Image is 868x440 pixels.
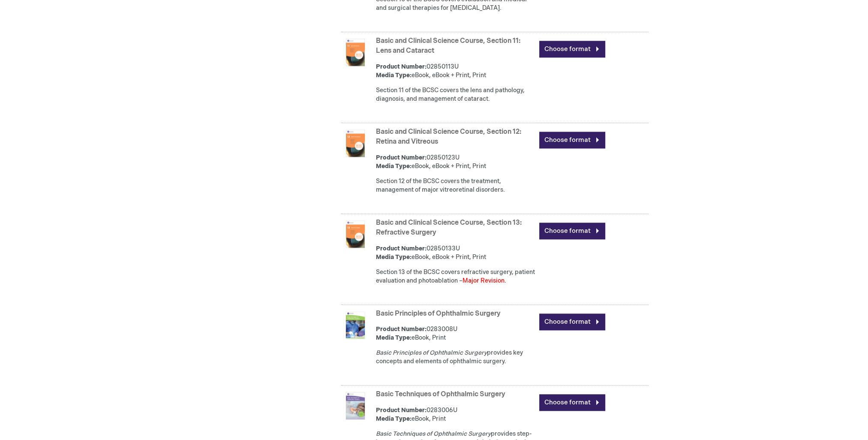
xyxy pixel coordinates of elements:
[376,268,535,285] div: Section 13 of the BCSC covers refractive surgery, patient evaluation and photoablation – .
[376,349,487,356] em: Basic Principles of Ophthalmic Surgery
[376,63,535,80] div: 02850113U eBook, eBook + Print, Print
[376,334,411,341] strong: Media Type:
[376,325,426,333] strong: Product Number:
[376,86,535,103] div: Section 11 of the BCSC covers the lens and pathology, diagnosis, and management of cataract.
[376,163,411,170] strong: Media Type:
[376,72,411,79] strong: Media Type:
[376,63,426,70] strong: Product Number:
[539,132,605,148] a: Choose format
[376,154,426,161] strong: Product Number:
[342,220,369,248] img: Basic and Clinical Science Course, Section 13: Refractive Surgery
[342,39,369,66] img: Basic and Clinical Science Course, Section 11: Lens and Cataract
[376,415,411,422] strong: Media Type:
[342,130,369,157] img: Basic and Clinical Science Course, Section 12: Retina and Vitreous
[376,310,501,318] a: Basic Principles of Ophthalmic Surgery
[376,390,505,398] a: Basic Techniques of Ophthalmic Surgery
[376,245,426,252] strong: Product Number:
[539,394,605,411] a: Choose format
[376,253,411,261] strong: Media Type:
[539,223,605,239] a: Choose format
[539,313,605,330] a: Choose format
[376,177,535,194] div: Section 12 of the BCSC covers the treatment, management of major vitreoretinal disorders.
[376,406,535,423] div: 0283006U eBook, Print
[342,311,369,339] img: Basic Principles of Ophthalmic Surgery
[376,37,520,55] a: Basic and Clinical Science Course, Section 11: Lens and Cataract
[376,244,535,262] div: 02850133U eBook, eBook + Print, Print
[342,392,369,419] img: Basic Techniques of Ophthalmic Surgery
[463,277,505,284] font: Major Revision
[376,349,535,366] p: provides key concepts and elements of ophthalmic surgery.
[376,325,535,342] div: 0283008U eBook, Print
[376,154,535,171] div: 02850123U eBook, eBook + Print, Print
[376,430,491,437] em: Basic Techniques of Ophthalmic Surgery
[376,407,426,414] strong: Product Number:
[539,41,605,57] a: Choose format
[376,128,521,146] a: Basic and Clinical Science Course, Section 12: Retina and Vitreous
[376,219,522,237] a: Basic and Clinical Science Course, Section 13: Refractive Surgery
